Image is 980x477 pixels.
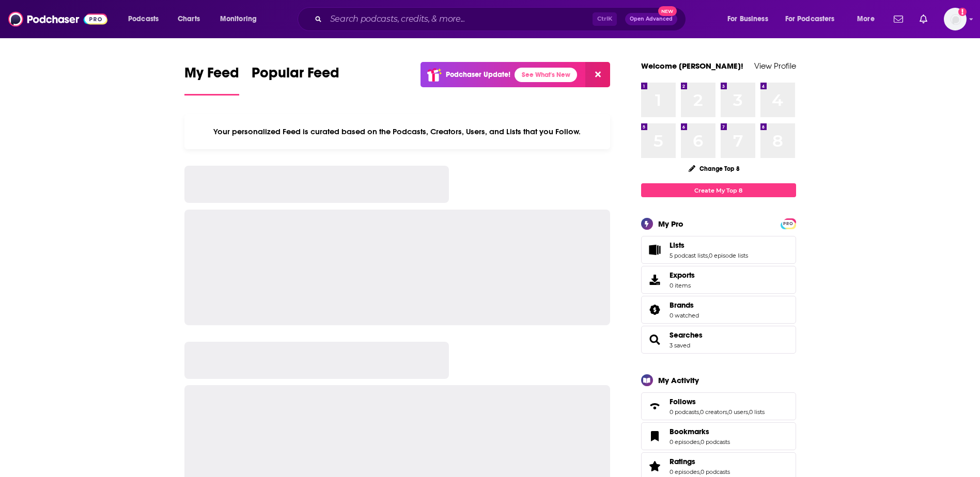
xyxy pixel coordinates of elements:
[890,10,907,28] a: Show notifications dropdown
[670,457,695,466] span: Ratings
[728,408,748,416] a: 0 users
[326,11,593,27] input: Search podcasts, credits, & more...
[709,252,748,259] a: 0 episode lists
[641,422,796,450] span: Bookmarks
[641,326,796,354] span: Searches
[670,397,765,406] a: Follows
[779,11,850,27] button: open menu
[128,12,159,26] span: Podcasts
[670,457,730,466] a: Ratings
[446,70,510,79] p: Podchaser Update!
[670,241,748,250] a: Lists
[658,375,699,385] div: My Activity
[670,342,690,349] a: 3 saved
[670,408,699,416] a: 0 podcasts
[682,162,746,175] button: Change Top 8
[670,300,699,310] a: Brands
[670,300,694,310] span: Brands
[700,408,727,416] a: 0 creators
[171,11,206,27] a: Charts
[701,438,730,446] a: 0 podcasts
[857,12,875,26] span: More
[915,10,931,28] a: Show notifications dropdown
[727,408,728,416] span: ,
[720,11,781,27] button: open menu
[658,219,683,229] div: My Pro
[645,273,665,287] span: Exports
[944,8,967,30] img: User Profile
[749,408,765,416] a: 0 lists
[727,12,768,26] span: For Business
[515,68,577,82] a: See What's New
[645,332,665,347] a: Searches
[670,241,685,250] span: Lists
[641,61,743,71] a: Welcome [PERSON_NAME]!
[944,8,967,30] button: Show profile menu
[670,282,695,289] span: 0 items
[645,399,665,414] a: Follows
[670,330,703,340] a: Searches
[670,271,695,280] span: Exports
[252,64,339,88] span: Popular Feed
[252,64,339,96] a: Popular Feed
[670,312,699,319] a: 0 watched
[658,6,677,16] span: New
[220,12,257,26] span: Monitoring
[8,9,107,29] img: Podchaser - Follow, Share and Rate Podcasts
[670,438,699,446] a: 0 episodes
[670,427,730,436] a: Bookmarks
[645,429,665,443] a: Bookmarks
[699,408,700,416] span: ,
[178,12,200,26] span: Charts
[944,8,967,30] span: Logged in as Padilla_3
[213,11,270,27] button: open menu
[645,303,665,317] a: Brands
[307,7,696,31] div: Search podcasts, credits, & more...
[708,252,709,259] span: ,
[121,11,172,27] button: open menu
[850,11,888,27] button: open menu
[641,236,796,264] span: Lists
[670,468,699,475] a: 0 episodes
[748,408,749,416] span: ,
[625,13,677,25] button: Open AdvancedNew
[699,438,701,446] span: ,
[641,392,796,420] span: Follows
[958,8,967,16] svg: Add a profile image
[701,468,730,475] a: 0 podcasts
[630,17,673,22] span: Open Advanced
[645,243,665,257] a: Lists
[754,61,796,71] a: View Profile
[641,266,796,294] a: Exports
[645,459,665,473] a: Ratings
[184,114,611,149] div: Your personalized Feed is curated based on the Podcasts, Creators, Users, and Lists that you Follow.
[699,468,701,475] span: ,
[641,296,796,324] span: Brands
[641,183,796,197] a: Create My Top 8
[785,12,835,26] span: For Podcasters
[782,219,795,227] a: PRO
[670,427,709,436] span: Bookmarks
[670,397,696,406] span: Follows
[184,64,239,88] span: My Feed
[184,64,239,96] a: My Feed
[593,12,617,26] span: Ctrl K
[670,252,708,259] a: 5 podcast lists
